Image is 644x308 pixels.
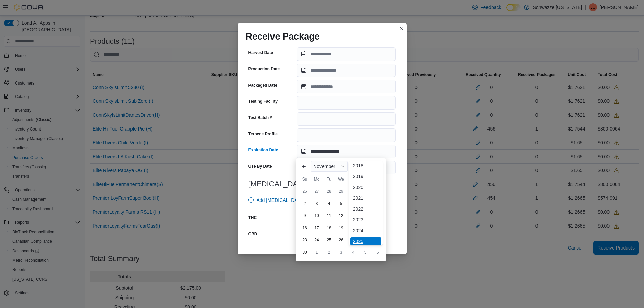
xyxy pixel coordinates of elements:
label: Test Batch # [248,115,272,120]
input: Press the down key to open a popover containing a calendar. [297,64,396,77]
label: Production Date [248,66,280,72]
div: day-26 [336,235,347,245]
div: 2020 [350,183,381,191]
div: day-24 [311,235,322,245]
div: day-23 [299,235,310,245]
div: Mo [311,174,322,185]
div: day-20 [348,222,359,233]
div: day-27 [348,235,359,245]
div: day-17 [311,222,322,233]
label: Packaged Date [248,82,277,88]
div: 2018 [350,162,381,170]
div: Th [348,174,359,185]
div: day-19 [336,222,347,233]
label: THC [248,215,257,220]
div: day-13 [348,210,359,221]
div: day-1 [311,247,322,258]
div: day-9 [299,210,310,221]
div: day-4 [348,247,359,258]
div: day-25 [324,235,334,245]
div: November, 2025 [299,185,384,258]
div: 2024 [350,227,381,235]
div: day-3 [336,247,347,258]
div: 2021 [350,194,381,202]
div: 2023 [350,216,381,224]
input: Press the down key to open a popover containing a calendar. [297,47,396,61]
h3: [MEDICAL_DATA] [248,180,396,188]
div: 2025 [350,237,381,245]
div: Tu [324,174,334,185]
span: Add [MEDICAL_DATA] [257,197,305,204]
div: day-2 [324,247,334,258]
label: Terpene Profile [248,131,278,137]
div: day-11 [324,210,334,221]
div: day-12 [336,210,347,221]
label: Expiration Date [248,147,278,153]
div: day-16 [299,222,310,233]
button: Add [MEDICAL_DATA] [246,193,307,207]
div: day-18 [324,222,334,233]
button: Previous Month [299,161,309,172]
div: day-4 [324,198,334,209]
div: day-6 [372,247,383,258]
label: Harvest Date [248,50,273,55]
div: day-30 [299,247,310,258]
div: day-5 [360,247,371,258]
div: day-28 [324,186,334,197]
div: day-2 [299,198,310,209]
div: day-5 [336,198,347,209]
label: CBD [248,231,257,237]
div: 2022 [350,205,381,213]
div: Su [299,174,310,185]
div: day-10 [311,210,322,221]
label: Testing Facility [248,99,278,104]
span: November [313,164,335,169]
div: day-30 [348,186,359,197]
input: Press the down key to enter a popover containing a calendar. Press the escape key to close the po... [297,145,396,158]
input: Press the down key to open a popover containing a calendar. [297,80,396,93]
div: day-26 [299,186,310,197]
h1: Receive Package [246,31,320,42]
div: Button. Open the month selector. November is currently selected. [311,161,348,172]
div: day-3 [311,198,322,209]
div: 2019 [350,172,381,181]
div: We [336,174,347,185]
div: day-29 [336,186,347,197]
div: day-27 [311,186,322,197]
button: Closes this modal window [397,24,405,32]
label: Use By Date [248,164,272,169]
div: day-6 [348,198,359,209]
